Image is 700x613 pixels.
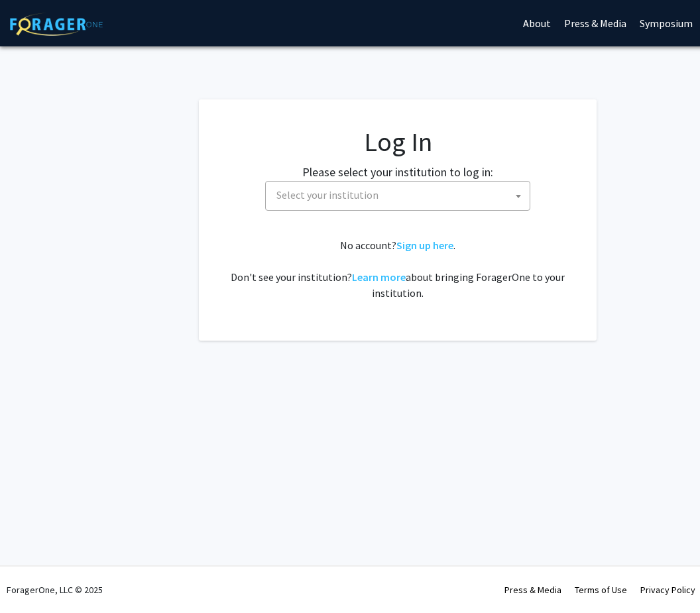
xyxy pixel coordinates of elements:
[7,567,103,613] div: ForagerOne, LLC © 2025
[271,182,530,209] span: Select your institution
[10,13,103,36] img: ForagerOne Logo
[225,237,570,301] div: No account? . Don't see your institution? about bringing ForagerOne to your institution.
[575,584,627,596] a: Terms of Use
[396,239,453,252] a: Sign up here
[352,270,406,284] a: Learn more about bringing ForagerOne to your institution
[504,584,561,596] a: Press & Media
[640,584,695,596] a: Privacy Policy
[302,163,493,181] label: Please select your institution to log in:
[225,126,570,158] h1: Log In
[276,188,379,201] span: Select your institution
[265,181,530,211] span: Select your institution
